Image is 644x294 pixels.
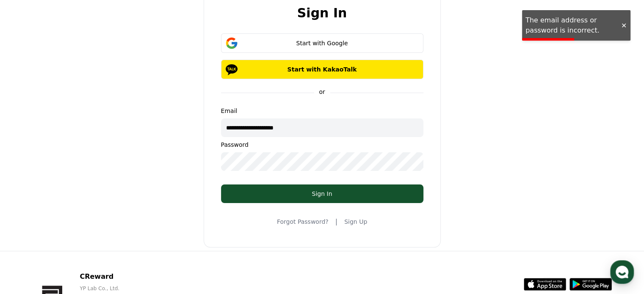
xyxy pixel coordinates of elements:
button: Sign In [221,184,423,203]
p: Password [221,140,423,149]
a: Settings [109,224,163,245]
a: Messages [56,224,109,245]
p: or [314,88,330,96]
span: | [335,217,337,227]
a: Sign Up [344,217,367,226]
p: Start with KakaoTalk [233,65,411,74]
span: Settings [125,236,146,243]
span: Home [22,236,36,243]
button: Start with KakaoTalk [221,60,423,79]
p: CReward [80,272,221,282]
div: Start with Google [233,39,411,47]
p: YP Lab Co., Ltd. [80,285,221,292]
a: Home [3,224,56,245]
a: Forgot Password? [277,217,329,226]
p: Email [221,107,423,115]
span: Messages [70,237,95,244]
button: Start with Google [221,33,423,53]
h2: Sign In [297,6,347,20]
div: Sign In [238,190,406,198]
